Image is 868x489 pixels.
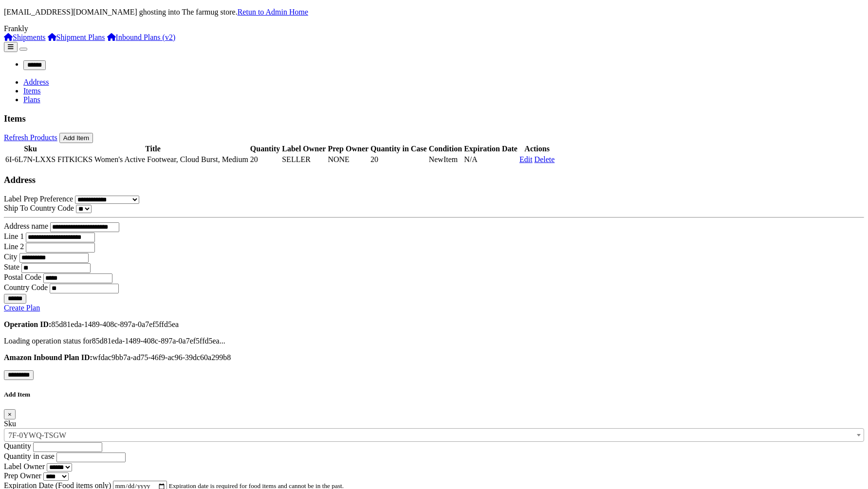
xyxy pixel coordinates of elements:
a: Retun to Admin Home [238,8,308,16]
h3: Address [4,175,864,185]
a: Items [23,87,41,95]
td: FITKICKS Women's Active Footwear, Cloud Burst, Medium [57,155,249,164]
th: Sku [5,144,56,154]
label: Ship To Country Code [4,204,74,212]
a: Shipment Plans [48,33,105,41]
label: Country Code [4,283,48,291]
button: Toggle navigation [19,48,27,51]
th: Quantity in Case [370,144,427,154]
label: Label Prep Preference [4,195,73,203]
a: Inbound Plans (v2) [107,33,176,41]
a: Create Plan [4,304,40,312]
td: NewItem [428,155,462,164]
label: State [4,263,19,271]
td: NONE [327,155,369,164]
a: Refresh Products [4,133,57,142]
th: Prep Owner [327,144,369,154]
td: N/A [463,155,518,164]
label: Postal Code [4,273,41,281]
label: City [4,253,18,261]
th: Actions [519,144,555,154]
span: Pro Sanitize Hand Sanitizer, 8 oz Bottles, 1 Carton, 12 bottles each Carton [4,429,864,442]
td: SELLER [281,155,326,164]
td: 6I-6L7N-LXXS [5,155,56,164]
h5: Add Item [4,391,864,398]
th: Title [57,144,249,154]
span: Pro Sanitize Hand Sanitizer, 8 oz Bottles, 1 Carton, 12 bottles each Carton [4,428,864,442]
label: Address name [4,222,48,230]
a: Plans [23,95,40,104]
a: Shipments [4,33,46,41]
a: Edit [519,155,533,163]
div: Frankly [4,24,864,33]
td: 20 [370,155,427,164]
td: 20 [250,155,280,164]
th: Label Owner [281,144,326,154]
button: Close [4,409,16,419]
label: Label Owner [4,462,45,471]
p: [EMAIL_ADDRESS][DOMAIN_NAME] ghosting into The farmug store. [4,8,864,17]
div: Loading operation status for 85d81eda-1489-408c-897a-0a7ef5ffd5ea ... [4,337,864,345]
label: Line 1 [4,232,24,240]
label: Sku [4,419,16,428]
label: Line 2 [4,242,24,251]
button: Add Item [59,133,93,143]
strong: Amazon Inbound Plan ID: [4,353,92,362]
h3: Items [4,113,864,124]
th: Condition [428,144,462,154]
label: Quantity [4,442,31,450]
span: × [8,411,12,418]
strong: Operation ID: [4,320,51,328]
label: Quantity in case [4,452,55,460]
p: wfdac9bb7a-ad75-46f9-ac96-39dc60a299b8 [4,353,864,362]
a: Address [23,78,49,86]
th: Expiration Date [463,144,518,154]
a: Delete [535,155,555,163]
th: Quantity [250,144,280,154]
label: Prep Owner [4,471,41,480]
p: 85d81eda-1489-408c-897a-0a7ef5ffd5ea [4,320,864,329]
